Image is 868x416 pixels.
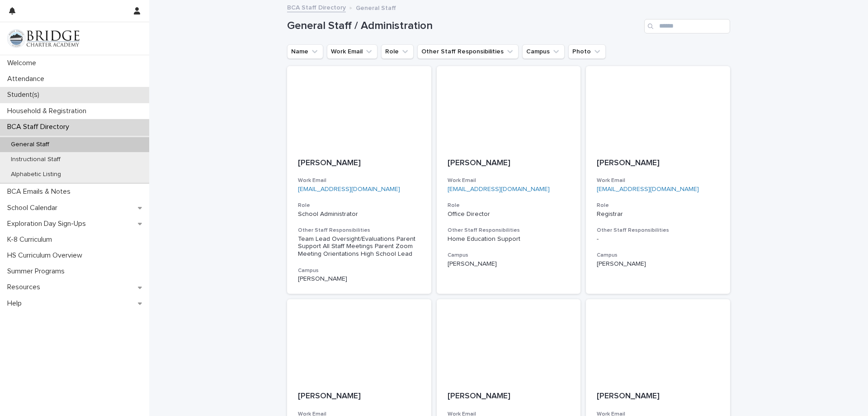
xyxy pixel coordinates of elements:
div: Team Lead Oversight/Evaluations Parent Support All Staff Meetings Parent Zoom Meeting Orientation... [298,235,420,258]
p: [PERSON_NAME] [448,260,570,268]
p: BCA Staff Directory [4,123,76,131]
h3: Work Email [298,177,420,184]
p: Instructional Staff [4,156,68,163]
img: V1C1m3IdTEidaUdm9Hs0 [7,29,80,48]
p: Summer Programs [4,267,72,276]
p: [PERSON_NAME] [448,392,570,402]
p: Household & Registration [4,107,94,115]
p: [PERSON_NAME] [597,158,719,168]
p: Help [4,299,29,308]
a: [PERSON_NAME]Work Email[EMAIL_ADDRESS][DOMAIN_NAME]RoleRegistrarOther Staff Responsibilities-Camp... [586,66,730,294]
p: Registrar [597,210,719,218]
h3: Work Email [448,177,570,184]
h3: Campus [448,252,570,259]
button: Work Email [327,44,377,59]
p: [PERSON_NAME] [298,392,420,402]
h3: Role [448,202,570,209]
p: [PERSON_NAME] [448,158,570,168]
a: [PERSON_NAME]Work Email[EMAIL_ADDRESS][DOMAIN_NAME]RoleSchool AdministratorOther Staff Responsibi... [287,66,431,294]
p: Student(s) [4,91,47,99]
h3: Role [597,202,719,209]
button: Campus [522,44,565,59]
input: Search [644,19,730,33]
p: General Staff [4,141,57,148]
p: Resources [4,283,47,292]
p: [PERSON_NAME] [597,392,719,402]
a: [PERSON_NAME]Work Email[EMAIL_ADDRESS][DOMAIN_NAME]RoleOffice DirectorOther Staff Responsibilitie... [437,66,581,294]
div: - [597,235,719,243]
h3: Campus [597,252,719,259]
button: Other Staff Responsibilities [417,44,519,59]
button: Role [381,44,414,59]
p: School Calendar [4,204,65,212]
h3: Other Staff Responsibilities [448,227,570,234]
p: [PERSON_NAME] [298,275,420,283]
a: [EMAIL_ADDRESS][DOMAIN_NAME] [597,186,699,192]
a: BCA Staff Directory [287,2,346,12]
p: BCA Emails & Notes [4,187,78,196]
p: School Administrator [298,210,420,218]
p: Attendance [4,75,52,83]
p: [PERSON_NAME] [298,158,420,168]
p: General Staff [356,2,396,12]
h3: Work Email [597,177,719,184]
h3: Other Staff Responsibilities [597,227,719,234]
p: Exploration Day Sign-Ups [4,220,93,228]
h3: Other Staff Responsibilities [298,227,420,234]
button: Name [287,44,323,59]
button: Photo [568,44,606,59]
h1: General Staff / Administration [287,19,641,33]
h3: Campus [298,267,420,274]
p: [PERSON_NAME] [597,260,719,268]
p: Office Director [448,210,570,218]
a: [EMAIL_ADDRESS][DOMAIN_NAME] [448,186,550,192]
a: [EMAIL_ADDRESS][DOMAIN_NAME] [298,186,400,192]
p: Welcome [4,59,43,67]
p: Alphabetic Listing [4,171,68,178]
p: K-8 Curriculum [4,235,59,244]
p: HS Curriculum Overview [4,251,90,260]
div: Home Education Support [448,235,570,243]
h3: Role [298,202,420,209]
